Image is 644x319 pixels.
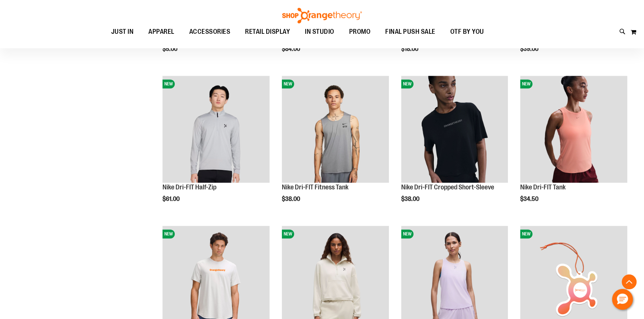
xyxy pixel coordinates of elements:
[520,76,627,184] a: Nike Dri-FIT TankNEW
[282,76,389,184] a: Nike Dri-FIT Fitness TankNEW
[162,183,216,191] a: Nike Dri-FIT Half-Zip
[282,196,301,202] span: $38.00
[520,230,532,238] span: NEW
[104,23,141,40] a: JUST IN
[401,196,421,202] span: $38.00
[281,8,363,23] img: Shop Orangetheory
[401,76,508,184] a: Nike Dri-FIT Cropped Short-SleeveNEW
[520,183,566,191] a: Nike Dri-FIT Tank
[189,23,231,40] span: ACCESSORIES
[282,183,348,191] a: Nike Dri-FIT Fitness Tank
[182,23,238,40] a: ACCESSORIES
[401,76,508,183] img: Nike Dri-FIT Cropped Short-Sleeve
[622,274,637,289] button: Back To Top
[342,23,378,40] a: PROMO
[401,46,419,52] span: $18.00
[162,196,181,202] span: $61.00
[148,23,174,40] span: APPAREL
[162,76,270,184] a: Nike Dri-FIT Half-ZipNEW
[305,23,334,40] span: IN STUDIO
[278,72,393,221] div: product
[385,23,435,40] span: FINAL PUSH SALE
[111,23,134,40] span: JUST IN
[159,72,273,221] div: product
[520,46,540,52] span: $39.00
[162,76,270,183] img: Nike Dri-FIT Half-Zip
[516,72,631,221] div: product
[282,230,294,238] span: NEW
[245,23,290,40] span: RETAIL DISPLAY
[282,79,294,88] span: NEW
[141,23,182,40] a: APPAREL
[401,230,413,238] span: NEW
[397,72,512,221] div: product
[282,46,301,52] span: $84.00
[401,79,413,88] span: NEW
[282,76,389,183] img: Nike Dri-FIT Fitness Tank
[297,23,342,40] a: IN STUDIO
[520,79,532,88] span: NEW
[450,23,484,40] span: OTF BY YOU
[520,76,627,183] img: Nike Dri-FIT Tank
[443,23,492,40] a: OTF BY YOU
[162,46,178,52] span: $5.00
[520,196,540,202] span: $34.50
[401,183,494,191] a: Nike Dri-FIT Cropped Short-Sleeve
[378,23,443,40] a: FINAL PUSH SALE
[162,79,175,88] span: NEW
[238,23,297,40] a: RETAIL DISPLAY
[612,289,633,310] button: Hello, have a question? Let’s chat.
[349,23,371,40] span: PROMO
[162,230,175,238] span: NEW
